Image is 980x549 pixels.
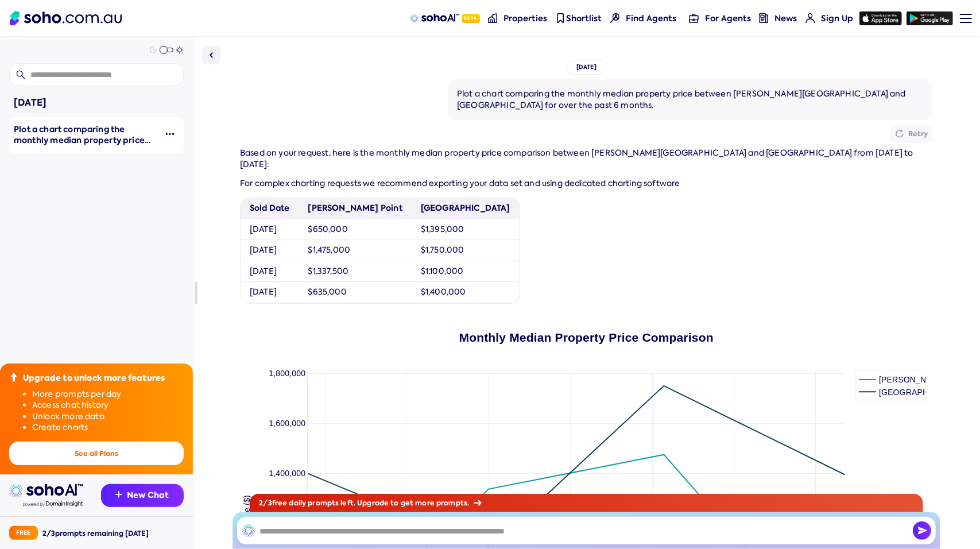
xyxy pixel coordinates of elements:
[32,389,184,400] li: More prompts per day
[567,60,606,75] div: [DATE]
[9,484,83,498] img: sohoai logo
[913,521,931,540] img: Send icon
[9,373,18,382] img: Upgrade icon
[23,501,83,507] img: Data provided by Domain Insight
[821,13,853,24] span: Sign Up
[462,14,480,23] span: Beta
[42,528,149,538] div: 2 / 3 prompts remaining [DATE]
[250,494,923,512] div: 2 / 3 free daily prompts left. Upgrade to get more prompts.
[242,524,255,538] img: SohoAI logo black
[775,13,797,24] span: News
[907,11,953,25] img: google-play icon
[204,48,218,62] img: Sidebar toggle icon
[610,13,620,23] img: Find agents icon
[32,400,184,411] li: Access chat history
[9,526,38,540] div: Free
[101,484,184,507] button: New Chat
[32,422,184,434] li: Create charts
[299,261,412,282] td: $1,337,500
[299,240,412,261] td: $1,475,000
[299,219,412,240] td: $650,000
[165,129,175,138] img: More icon
[240,148,913,169] span: Based on your request, here is the monthly median property price comparison between [PERSON_NAME]...
[566,13,602,24] span: Shortlist
[14,124,156,146] div: Plot a chart comparing the monthly median property price between potts point and surry hills for ...
[474,500,482,506] img: Arrow icon
[14,95,179,110] div: [DATE]
[9,117,156,153] a: Plot a chart comparing the monthly median property price between [PERSON_NAME][GEOGRAPHIC_DATA] a...
[891,125,933,143] button: Retry
[457,88,924,111] div: Plot a chart comparing the monthly median property price between [PERSON_NAME][GEOGRAPHIC_DATA] a...
[241,219,299,240] td: [DATE]
[241,198,299,219] th: Sold Date
[32,411,184,423] li: Unlock more data
[299,282,412,303] td: $635,000
[488,13,498,23] img: properties-nav icon
[241,282,299,303] td: [DATE]
[10,11,122,25] img: Soho Logo
[759,13,769,23] img: news-nav icon
[859,11,902,25] img: app-store icon
[626,13,676,24] span: Find Agents
[556,13,565,23] img: shortlist-nav icon
[240,178,933,190] p: For complex charting requests we recommend exporting your data set and using dedicated charting s...
[410,14,459,23] img: sohoAI logo
[805,13,815,23] img: for-agents-nav icon
[689,13,699,23] img: for-agents-nav icon
[412,261,520,282] td: $1,100,000
[241,240,299,261] td: [DATE]
[503,13,547,24] span: Properties
[412,198,520,219] th: [GEOGRAPHIC_DATA]
[879,375,967,384] text: [PERSON_NAME] Point
[115,491,122,498] img: Recommendation icon
[412,240,520,261] td: $1,750,000
[9,442,184,465] button: See all Plans
[241,261,299,282] td: [DATE]
[23,373,165,384] div: Upgrade to unlock more features
[412,282,520,303] td: $1,400,000
[299,198,412,219] th: [PERSON_NAME] Point
[412,219,520,240] td: $1,395,000
[913,521,931,540] button: Send
[896,130,904,138] img: Retry icon
[705,13,751,24] span: For Agents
